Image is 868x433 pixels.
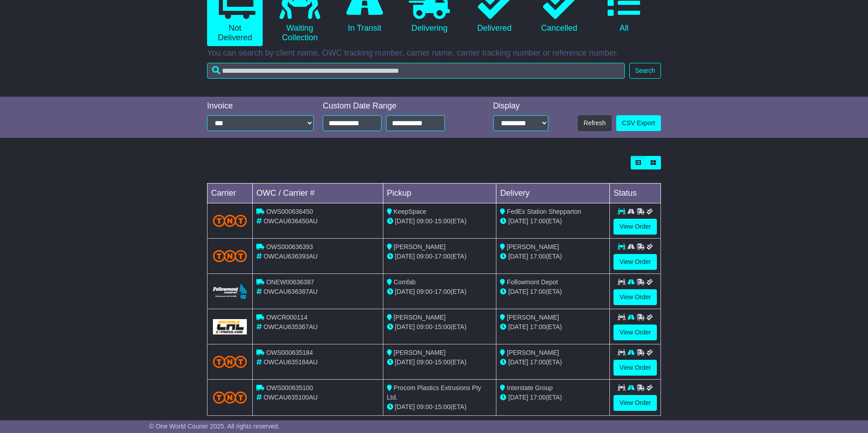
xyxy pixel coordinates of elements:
span: 17:00 [530,217,546,225]
span: 15:00 [434,358,450,366]
div: - (ETA) [387,216,493,226]
span: 09:00 [417,323,433,330]
div: - (ETA) [387,402,493,412]
span: Interstate Group [507,384,552,391]
span: Procom Plastics Extrusions Pty Ltd. [387,384,481,401]
td: Delivery [496,184,610,203]
div: - (ETA) [387,358,493,367]
span: 09:00 [417,403,433,410]
div: (ETA) [500,358,606,367]
button: Search [629,63,661,79]
div: (ETA) [500,252,606,261]
span: [PERSON_NAME] [507,314,559,321]
div: (ETA) [500,322,606,332]
div: - (ETA) [387,322,493,332]
p: You can search by client name, OWC tracking number, carrier name, carrier tracking number or refe... [207,48,661,58]
span: OWS000635100 [266,384,313,391]
span: 09:00 [417,253,433,260]
a: View Order [613,325,657,340]
span: FedEx Station Shepparton [507,208,581,215]
span: OWCAU635184AU [264,358,318,366]
span: 09:00 [417,358,433,366]
button: Refresh [578,115,612,131]
span: [DATE] [395,288,415,295]
td: Pickup [383,184,496,203]
span: OWCAU635367AU [264,323,318,330]
span: 09:00 [417,217,433,225]
span: 15:00 [434,323,450,330]
span: Comfab [394,278,416,286]
span: 17:00 [530,394,546,401]
span: OWCAU636450AU [264,217,318,225]
span: OWCAU636387AU [264,288,318,295]
span: OWCAU635100AU [264,394,318,401]
img: TNT_Domestic.png [213,356,247,368]
img: GetCarrierServiceLogo [213,319,247,334]
span: [DATE] [508,358,528,366]
a: View Order [613,219,657,235]
span: [DATE] [508,217,528,225]
span: 17:00 [434,288,450,295]
div: (ETA) [500,393,606,402]
img: TNT_Domestic.png [213,215,247,227]
span: 15:00 [434,217,450,225]
span: 17:00 [530,253,546,260]
span: 17:00 [530,358,546,366]
span: OWS000636393 [266,243,313,250]
span: [DATE] [508,323,528,330]
span: 15:00 [434,403,450,410]
td: Status [610,184,661,203]
span: OWCAU636393AU [264,253,318,260]
span: [DATE] [395,358,415,366]
a: View Order [613,360,657,376]
span: 17:00 [530,288,546,295]
span: [PERSON_NAME] [394,314,446,321]
span: OWS000636450 [266,208,313,215]
div: Display [493,101,548,111]
img: TNT_Domestic.png [213,391,247,404]
div: - (ETA) [387,252,493,261]
img: Followmont_Transport.png [213,284,247,299]
span: OWCR000114 [266,314,307,321]
span: [DATE] [395,403,415,410]
a: View Order [613,254,657,270]
span: [DATE] [395,253,415,260]
a: View Order [613,289,657,305]
span: OWS000635184 [266,349,313,356]
td: Carrier [208,184,253,203]
div: Custom Date Range [323,101,468,111]
span: [DATE] [508,253,528,260]
span: [PERSON_NAME] [507,243,559,250]
span: 09:00 [417,288,433,295]
span: © One World Courier 2025. All rights reserved. [149,423,280,430]
span: Followmont Depot [507,278,558,286]
div: Invoice [207,101,314,111]
span: [DATE] [395,323,415,330]
span: [DATE] [395,217,415,225]
div: - (ETA) [387,287,493,297]
div: (ETA) [500,216,606,226]
td: OWC / Carrier # [253,184,383,203]
span: [PERSON_NAME] [507,349,559,356]
span: 17:00 [434,253,450,260]
span: ONEW00636387 [266,278,314,286]
span: 17:00 [530,323,546,330]
span: KeepSpace [394,208,426,215]
a: CSV Export [616,115,661,131]
div: (ETA) [500,287,606,297]
img: TNT_Domestic.png [213,250,247,262]
a: View Order [613,395,657,411]
span: [PERSON_NAME] [394,243,446,250]
span: [DATE] [508,288,528,295]
span: [DATE] [508,394,528,401]
span: [PERSON_NAME] [394,349,446,356]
